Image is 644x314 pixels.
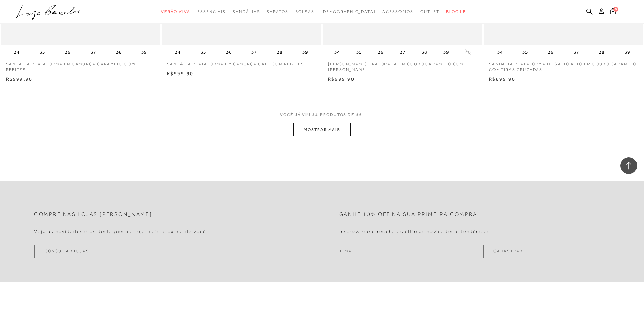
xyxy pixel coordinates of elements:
button: 38 [275,47,284,57]
button: 39 [139,47,149,57]
span: R$899,90 [489,76,516,82]
span: Bolsas [295,9,314,14]
a: SANDÁLIA PLATAFORMA EM CAMURÇA CARAMELO COM REBITES [1,57,160,73]
span: VOCÊ JÁ VIU PRODUTOS DE [280,112,364,117]
h4: Veja as novidades e os destaques da loja mais próxima de você. [34,229,208,234]
span: Outlet [420,9,439,14]
input: E-mail [339,245,480,258]
button: 37 [89,47,98,57]
span: 0 [613,7,618,12]
button: 39 [623,47,632,57]
button: 34 [12,47,21,57]
span: 56 [356,112,362,117]
a: categoryNavScreenReaderText [267,5,288,18]
span: 24 [312,112,318,117]
button: 38 [597,47,607,57]
span: Acessórios [382,9,413,14]
a: categoryNavScreenReaderText [197,5,226,18]
button: 36 [224,47,234,57]
span: R$699,90 [328,76,355,82]
button: 35 [199,47,208,57]
button: 39 [441,47,451,57]
button: 39 [300,47,310,57]
span: Essenciais [197,9,226,14]
a: Consultar Lojas [34,245,99,258]
span: BLOG LB [446,9,466,14]
a: SANDÁLIA PLATAFORMA EM CAMURÇA CAFÉ COM REBITES [162,57,321,67]
button: 40 [463,49,473,55]
button: MOSTRAR MAIS [293,123,350,136]
span: R$999,90 [167,71,193,76]
button: Cadastrar [483,245,533,258]
h2: Compre nas lojas [PERSON_NAME] [34,211,152,218]
span: Sandálias [233,9,260,14]
button: 34 [173,47,183,57]
a: categoryNavScreenReaderText [295,5,314,18]
button: 36 [376,47,386,57]
button: 37 [571,47,581,57]
button: 35 [37,47,47,57]
button: 36 [63,47,73,57]
button: 37 [249,47,259,57]
a: categoryNavScreenReaderText [382,5,413,18]
a: [PERSON_NAME] TRATORADA EM COURO CARAMELO COM [PERSON_NAME] [323,57,482,73]
button: 37 [398,47,407,57]
button: 35 [520,47,530,57]
a: categoryNavScreenReaderText [161,5,190,18]
span: R$999,90 [6,76,33,82]
span: Sapatos [267,9,288,14]
button: 36 [546,47,555,57]
button: 35 [354,47,364,57]
a: categoryNavScreenReaderText [420,5,439,18]
a: categoryNavScreenReaderText [233,5,260,18]
a: BLOG LB [446,5,466,18]
h4: Inscreva-se e receba as últimas novidades e tendências. [339,229,492,234]
span: Verão Viva [161,9,190,14]
a: SANDÁLIA PLATAFORMA DE SALTO ALTO EM COURO CARAMELO COM TIRAS CRUZADAS [484,57,643,73]
button: 38 [420,47,429,57]
span: [DEMOGRAPHIC_DATA] [321,9,376,14]
button: 34 [495,47,505,57]
a: noSubCategoriesText [321,5,376,18]
button: 34 [332,47,342,57]
button: 0 [608,7,618,17]
h2: Ganhe 10% off na sua primeira compra [339,211,477,218]
button: 38 [114,47,124,57]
